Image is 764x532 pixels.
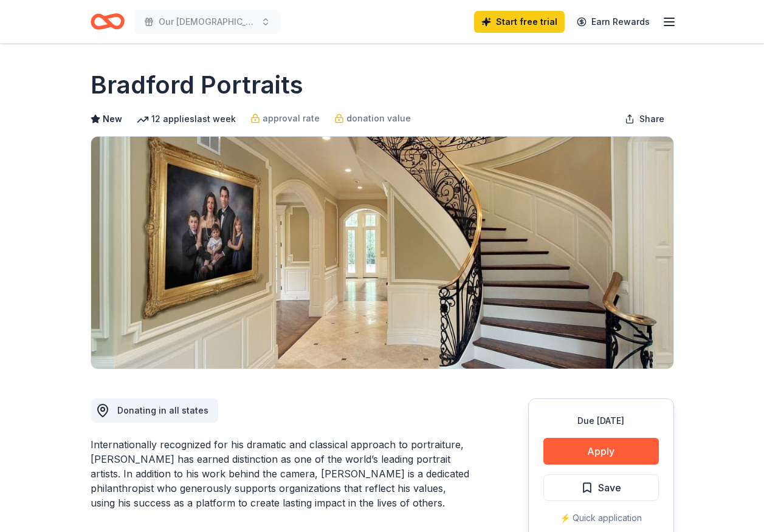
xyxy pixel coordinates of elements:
div: Internationally recognized for his dramatic and classical approach to portraiture, [PERSON_NAME] ... [91,437,470,510]
a: donation value [334,111,411,126]
span: donation value [346,111,411,126]
img: Image for Bradford Portraits [91,137,673,369]
h1: Bradford Portraits [91,68,303,102]
span: Share [639,112,664,126]
span: approval rate [263,111,320,126]
button: Apply [543,438,659,465]
button: Our [DEMOGRAPHIC_DATA] of the Valley Spectacular Christmas Jubilee [134,10,280,34]
span: Donating in all states [117,405,208,415]
button: Save [543,474,659,501]
a: Earn Rewards [570,11,657,33]
span: New [103,112,122,126]
a: approval rate [250,111,320,126]
div: ⚡️ Quick application [543,511,659,525]
button: Share [615,107,674,131]
a: Start free trial [474,11,565,33]
span: Our [DEMOGRAPHIC_DATA] of the Valley Spectacular Christmas Jubilee [159,15,256,29]
a: Home [91,7,125,36]
span: Save [598,480,621,496]
div: 12 applies last week [137,112,236,126]
div: Due [DATE] [543,414,659,428]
